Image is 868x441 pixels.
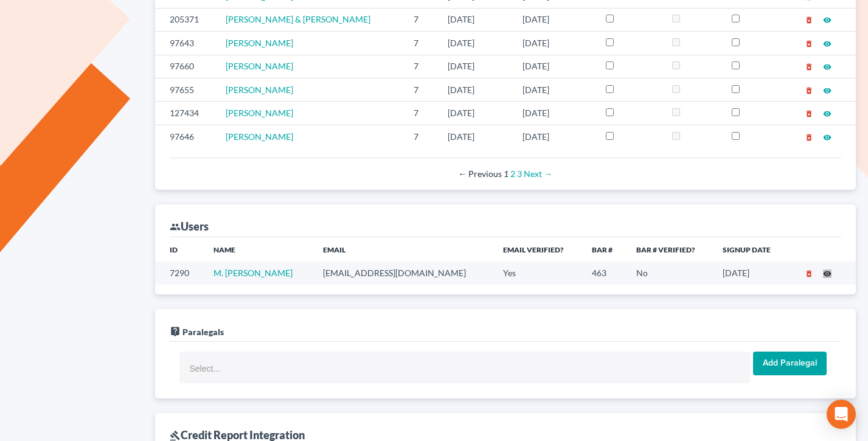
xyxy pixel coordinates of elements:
td: [DATE] [438,32,512,55]
th: Bar # [582,237,627,262]
a: delete_forever [805,14,813,24]
i: visibility [823,133,832,142]
i: delete_forever [805,63,813,71]
a: [PERSON_NAME] [226,85,293,95]
a: delete_forever [805,38,813,48]
td: Yes [493,262,582,284]
a: visibility [823,61,832,71]
a: [PERSON_NAME] [226,131,293,142]
th: ID [155,237,204,262]
a: [PERSON_NAME] [226,108,293,118]
td: 97646 [155,125,217,148]
a: Next page [524,168,552,179]
a: M. [PERSON_NAME] [214,268,293,278]
td: 97655 [155,78,217,101]
th: Email Verified? [493,237,582,262]
th: Bar # Verified? [627,237,713,262]
td: [EMAIL_ADDRESS][DOMAIN_NAME] [313,262,494,284]
a: delete_forever [805,108,813,118]
i: delete_forever [805,40,813,48]
i: visibility [823,269,832,278]
i: visibility [823,109,832,118]
td: 7 [404,8,438,31]
td: [DATE] [513,32,596,55]
td: [DATE] [438,55,512,78]
a: visibility [823,85,832,95]
td: 7 [404,32,438,55]
td: 7 [404,78,438,101]
td: No [627,262,713,284]
i: delete_forever [805,109,813,118]
a: [PERSON_NAME] & [PERSON_NAME] [226,14,370,24]
a: visibility [823,131,832,142]
i: live_help [170,326,181,337]
i: visibility [823,63,832,71]
i: delete_forever [805,16,813,24]
td: 7290 [155,262,204,284]
span: Previous page [458,168,502,179]
td: 97643 [155,32,217,55]
td: 97660 [155,55,217,78]
input: Add Paralegal [753,352,827,376]
div: Open Intercom Messenger [827,400,856,429]
a: [PERSON_NAME] [226,38,293,48]
td: [DATE] [513,8,596,31]
td: 7 [404,102,438,125]
a: delete_forever [805,85,813,95]
a: visibility [823,38,832,48]
i: visibility [823,40,832,48]
td: [DATE] [438,102,512,125]
a: visibility [823,268,832,278]
em: Page 1 [504,168,509,179]
i: delete_forever [805,86,813,95]
a: visibility [823,108,832,118]
a: delete_forever [805,61,813,71]
a: Page 3 [517,168,522,179]
td: 127434 [155,102,217,125]
a: delete_forever [805,131,813,142]
a: [PERSON_NAME] [226,61,293,71]
td: [DATE] [438,8,512,31]
a: delete_forever [805,268,813,278]
th: Signup Date [713,237,788,262]
th: Email [313,237,494,262]
td: [DATE] [513,102,596,125]
a: visibility [823,14,832,24]
td: 7 [404,125,438,148]
i: delete_forever [805,269,813,278]
td: [DATE] [513,78,596,101]
i: gavel [170,430,181,441]
i: visibility [823,86,832,95]
td: 7 [404,55,438,78]
th: Name [204,237,313,262]
td: [DATE] [513,125,596,148]
div: Users [170,219,209,234]
span: Paralegals [182,327,224,337]
td: [DATE] [438,125,512,148]
td: 205371 [155,8,217,31]
i: visibility [823,16,832,24]
td: 463 [582,262,627,284]
td: [DATE] [438,78,512,101]
div: Pagination [179,168,832,180]
a: Page 2 [510,168,515,179]
i: delete_forever [805,133,813,142]
td: [DATE] [713,262,788,284]
td: [DATE] [513,55,596,78]
i: group [170,221,181,232]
